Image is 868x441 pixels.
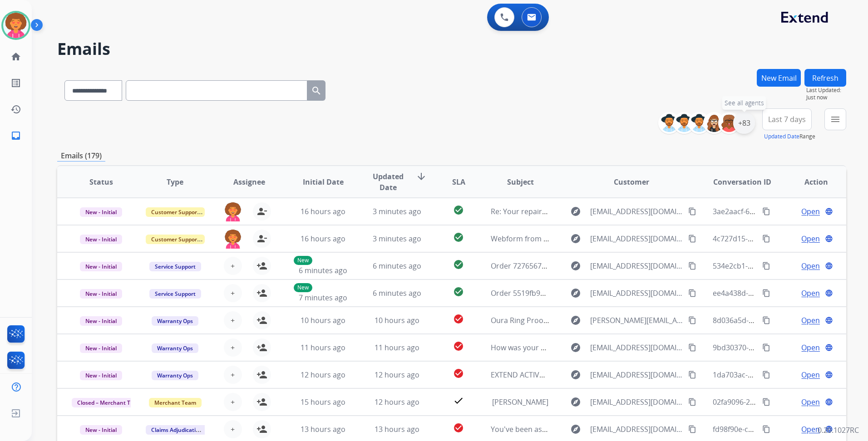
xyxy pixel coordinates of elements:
[590,369,683,380] span: [EMAIL_ADDRESS][DOMAIN_NAME]
[801,369,820,380] span: Open
[80,425,122,435] span: New - Initial
[231,260,235,271] span: +
[146,235,205,244] span: Customer Support
[818,425,859,436] p: 0.20.1027RC
[152,316,198,326] span: Warranty Ops
[688,343,696,352] mat-icon: content_copy
[301,343,345,353] span: 11 hours ago
[688,207,696,216] mat-icon: content_copy
[233,176,265,187] span: Assignee
[152,343,198,353] span: Warranty Ops
[762,235,770,243] mat-icon: content_copy
[825,235,833,243] mat-icon: language
[80,207,122,217] span: New - Initial
[373,288,421,298] span: 6 minutes ago
[713,261,851,271] span: 534e2cb1-ba06-4b49-8c97-f52305c9e113
[570,206,581,217] mat-icon: explore
[688,262,696,270] mat-icon: content_copy
[768,118,806,121] span: Last 7 days
[570,342,581,353] mat-icon: explore
[224,257,242,275] button: +
[311,85,322,96] mat-icon: search
[688,398,696,406] mat-icon: content_copy
[167,176,183,187] span: Type
[373,261,421,271] span: 6 minutes ago
[570,233,581,244] mat-icon: explore
[825,207,833,216] mat-icon: language
[80,235,122,244] span: New - Initial
[830,114,841,125] mat-icon: menu
[256,260,267,271] mat-icon: person_add
[231,342,235,353] span: +
[301,234,345,244] span: 16 hours ago
[806,94,846,101] span: Just now
[762,398,770,406] mat-icon: content_copy
[570,315,581,326] mat-icon: explore
[491,370,561,380] span: EXTEND ACTIVATION
[256,424,267,435] mat-icon: person_add
[590,424,683,435] span: [EMAIL_ADDRESS][DOMAIN_NAME]
[590,288,683,299] span: [EMAIL_ADDRESS][DOMAIN_NAME]
[801,260,820,271] span: Open
[256,397,267,407] mat-icon: person_add
[152,371,198,380] span: Warranty Ops
[72,398,155,407] span: Closed – Merchant Transfer
[373,234,421,244] span: 3 minutes ago
[301,397,345,407] span: 15 hours ago
[224,338,242,357] button: +
[299,293,347,303] span: 7 minutes ago
[762,289,770,297] mat-icon: content_copy
[368,171,409,193] span: Updated Date
[825,398,833,406] mat-icon: language
[801,424,820,435] span: Open
[57,150,105,162] p: Emails (179)
[762,425,770,433] mat-icon: content_copy
[491,206,647,216] span: Re: Your repaired product has been delivered
[825,343,833,352] mat-icon: language
[491,315,588,325] span: Oura Ring Proof of Purchase
[10,104,21,115] mat-icon: history
[801,315,820,326] span: Open
[80,371,122,380] span: New - Initial
[231,288,235,299] span: +
[713,315,854,325] span: 8d036a5d-2d36-4669-9ac7-e6ab0229b328
[231,424,235,435] span: +
[149,262,201,271] span: Service Support
[453,341,464,352] mat-icon: check_circle
[491,424,774,434] span: You've been assigned a new service order: 37b0e0fa-08cd-4874-89f2-79d441210c76
[590,206,683,217] span: [EMAIL_ADDRESS][DOMAIN_NAME]
[3,13,29,38] img: avatar
[453,205,464,216] mat-icon: check_circle
[301,370,345,380] span: 12 hours ago
[80,262,122,271] span: New - Initial
[688,371,696,379] mat-icon: content_copy
[373,206,421,216] span: 3 minutes ago
[764,133,799,140] button: Updated Date
[375,370,419,380] span: 12 hours ago
[256,369,267,380] mat-icon: person_add
[570,397,581,407] mat-icon: explore
[224,202,242,221] img: agent-avatar
[570,288,581,299] mat-icon: explore
[10,130,21,141] mat-icon: inbox
[590,315,683,326] span: [PERSON_NAME][EMAIL_ADDRESS][PERSON_NAME][DOMAIN_NAME]
[224,366,242,384] button: +
[733,112,755,134] div: +83
[688,316,696,324] mat-icon: content_copy
[570,424,581,435] mat-icon: explore
[688,235,696,243] mat-icon: content_copy
[713,343,854,353] span: 9bd30370-2ba7-4d53-ae29-da526cc50027
[149,398,202,407] span: Merchant Team
[224,284,242,302] button: +
[256,233,267,244] mat-icon: person_remove
[590,233,683,244] span: [EMAIL_ADDRESS][DOMAIN_NAME]
[80,289,122,299] span: New - Initial
[375,315,419,325] span: 10 hours ago
[507,176,534,187] span: Subject
[452,176,465,187] span: SLA
[764,132,815,140] span: Range
[713,206,843,216] span: 3ae2aacf-6bab-4969-af0c-c716efef91fa
[146,425,208,435] span: Claims Adjudication
[294,283,312,292] p: New
[89,176,113,187] span: Status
